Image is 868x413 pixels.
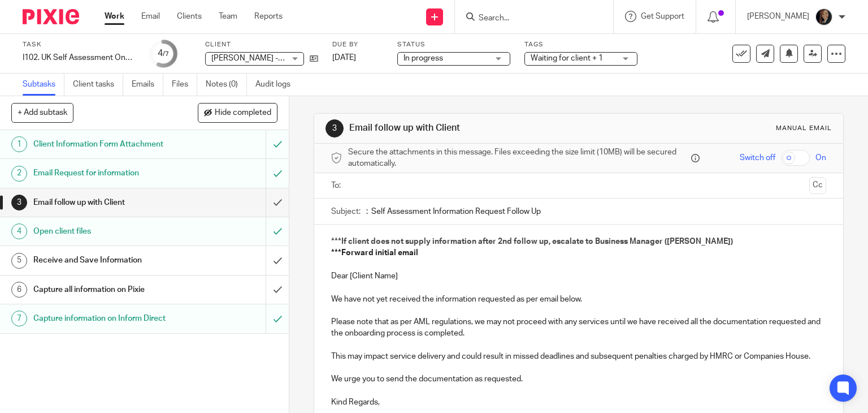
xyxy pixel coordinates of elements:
h1: Capture all information on Pixie [33,281,181,298]
a: Team [219,11,237,22]
div: 3 [325,119,344,137]
a: Audit logs [255,74,299,96]
input: Search [478,14,579,24]
span: Hide completed [215,109,271,118]
h1: Email follow up with Client [349,122,602,134]
div: I102. UK Self Assessment Onboarding: Request Information [23,52,136,63]
p: We urge you to send the documentation as requested. [331,373,827,385]
span: [DATE] [332,54,356,62]
a: Client tasks [73,74,123,96]
a: Emails [132,74,163,96]
span: ***If client does not supply information after 2nd follow up, escalate to Business Manager ([PERS... [331,238,733,246]
label: To: [331,180,344,191]
p: Please note that as per AML regulations, we may not proceed with any services until we have recei... [331,316,827,339]
a: Notes (0) [206,74,247,96]
span: Waiting for client + 1 [531,54,603,62]
div: 3 [11,195,27,210]
label: Task [23,40,136,49]
h1: Capture information on Inform Direct [33,310,181,327]
img: Screenshot%202023-08-23%20174648.png [815,8,833,26]
label: Due by [332,40,383,49]
div: 6 [11,282,27,298]
p: Dear [Client Name] [331,270,827,282]
div: 1 [11,136,27,152]
span: On [815,152,826,164]
label: Status [397,40,510,49]
div: 7 [11,311,27,326]
label: Subject: [331,206,361,217]
a: Email [141,11,160,22]
a: Clients [177,11,202,22]
a: Files [172,74,197,96]
div: 5 [11,253,27,269]
small: /7 [163,51,169,57]
a: Subtasks [23,74,64,96]
h1: Email follow up with Client [33,194,181,211]
button: + Add subtask [11,103,73,122]
p: [PERSON_NAME] [747,11,809,22]
h1: Email Request for information [33,165,181,182]
span: Switch off [740,152,775,164]
button: Cc [809,177,826,194]
p: This may impact service delivery and could result in missed deadlines and subsequent penalties ch... [331,351,827,362]
div: Manual email [776,124,832,133]
label: Client [205,40,318,49]
div: 4 [158,47,169,60]
strong: ***Forward initial email [331,249,418,257]
h1: Open client files [33,223,181,240]
h1: Receive and Save Information [33,252,181,269]
span: [PERSON_NAME] - GUK2524 [211,54,314,62]
p: We have not yet received the information requested as per email below. [331,294,827,305]
p: Kind Regards, [331,397,827,408]
div: 4 [11,223,27,239]
img: Pixie [23,9,79,24]
h1: Client Information Form Attachment [33,136,181,153]
span: Secure the attachments in this message. Files exceeding the size limit (10MB) will be secured aut... [348,147,689,170]
label: Tags [524,40,637,49]
span: Get Support [641,12,684,20]
a: Work [105,11,124,22]
span: In progress [403,54,443,62]
a: Reports [254,11,283,22]
button: Hide completed [198,103,277,122]
div: 2 [11,166,27,182]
